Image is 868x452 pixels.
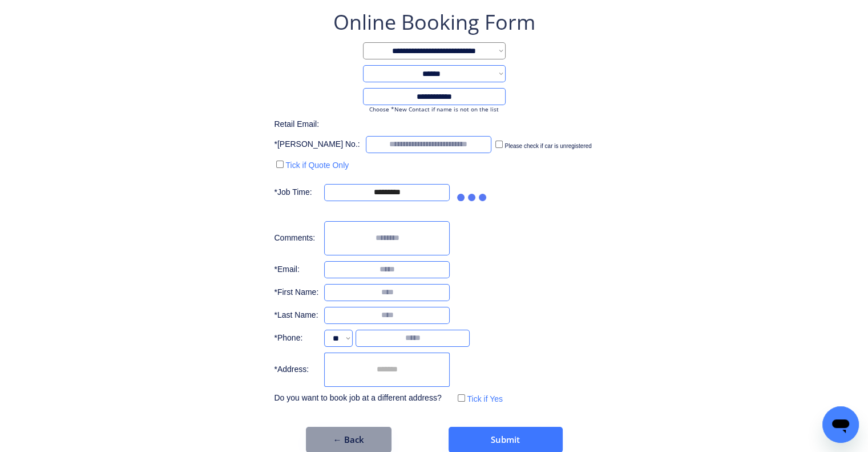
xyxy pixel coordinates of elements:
div: Retail Email: [274,119,331,130]
div: Do you want to book job at a different address? [274,393,450,404]
div: *First Name: [274,287,318,298]
div: *Last Name: [274,310,318,321]
div: *Email: [274,264,318,275]
div: *[PERSON_NAME] No.: [274,139,360,150]
div: Comments: [274,233,318,244]
div: Choose *New Contact if name is not on the list [363,105,506,113]
label: Tick if Quote Only [285,161,349,170]
label: Tick if Yes [467,394,503,403]
div: Online Booking Form [333,8,535,37]
div: *Address: [274,364,318,375]
iframe: Button to launch messaging window [822,406,859,443]
div: *Job Time: [274,187,318,198]
div: *Phone: [274,333,318,344]
label: Please check if car is unregistered [504,143,591,149]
